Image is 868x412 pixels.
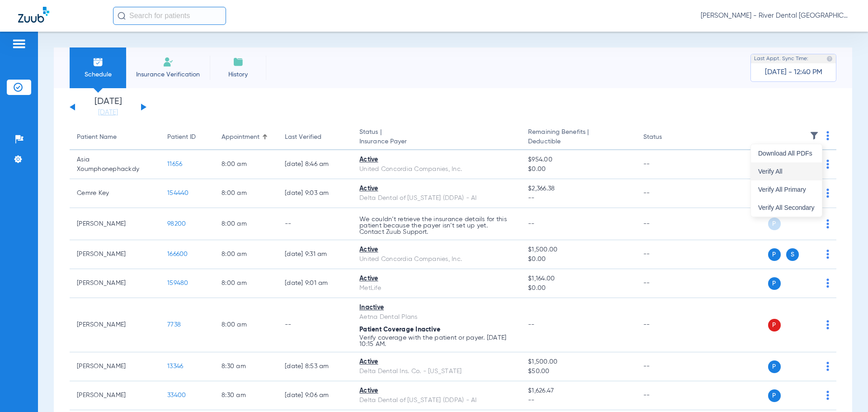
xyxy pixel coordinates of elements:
[758,204,815,211] span: Verify All Secondary
[758,186,815,193] span: Verify All Primary
[823,369,868,412] iframe: Chat Widget
[758,150,815,156] span: Download All PDFs
[758,168,815,175] span: Verify All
